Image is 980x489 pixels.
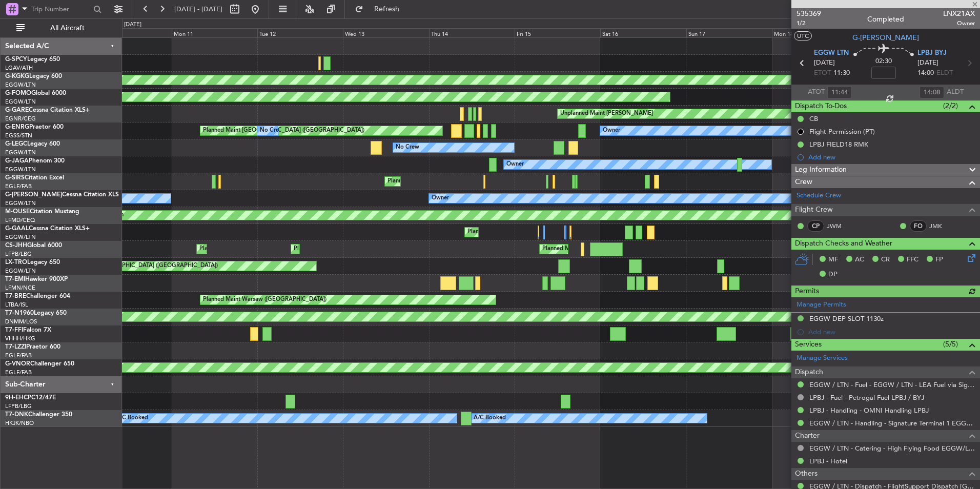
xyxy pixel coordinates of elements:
[49,258,218,274] div: Unplanned Maint [GEOGRAPHIC_DATA] ([GEOGRAPHIC_DATA])
[560,106,653,121] div: Unplanned Maint [PERSON_NAME]
[387,174,549,189] div: Planned Maint [GEOGRAPHIC_DATA] ([GEOGRAPHIC_DATA])
[5,402,32,410] a: LFPB/LBG
[5,361,30,367] span: G-VNOR
[852,32,919,43] span: G-[PERSON_NAME]
[5,242,62,249] a: CS-JHHGlobal 6000
[5,344,26,350] span: T7-LZZI
[124,21,141,29] div: [DATE]
[5,141,27,147] span: G-LEGC
[365,6,409,13] span: Refresh
[809,127,875,136] div: Flight Permission (PT)
[5,90,31,96] span: G-FOMO
[86,28,171,37] div: Sun 10
[5,166,36,173] a: EGGW/LTN
[5,73,62,79] a: G-KGKGLegacy 600
[814,48,849,58] span: EGGW LTN
[199,241,361,257] div: Planned Maint [GEOGRAPHIC_DATA] ([GEOGRAPHIC_DATA])
[343,28,428,37] div: Wed 13
[5,242,27,249] span: CS-JHH
[174,5,222,14] span: [DATE] - [DATE]
[5,124,64,130] a: G-ENRGPraetor 600
[257,28,343,37] div: Tue 12
[881,255,890,265] span: CR
[809,457,847,465] a: LPBJ - Hotel
[809,380,975,389] a: EGGW / LTN - Fuel - EGGW / LTN - LEA Fuel via Signature in EGGW
[929,221,952,231] a: JMK
[5,327,23,333] span: T7-FFI
[600,28,686,37] div: Sat 16
[795,339,822,351] span: Services
[5,124,29,130] span: G-ENRG
[936,68,953,78] span: ELDT
[5,226,29,232] span: G-GAAL
[5,158,65,164] a: G-JAGAPhenom 300
[795,204,833,216] span: Flight Crew
[5,259,60,266] a: LX-TROLegacy 650
[807,220,824,232] div: CP
[172,28,257,37] div: Mon 11
[350,1,412,17] button: Refresh
[797,8,821,19] span: 535369
[5,250,32,258] a: LFPB/LBG
[809,444,975,453] a: EGGW / LTN - Catering - High Flying Food EGGW/LTN
[5,158,29,164] span: G-JAGA
[809,140,868,149] div: LPBJ FIELD18 RMK
[5,276,25,282] span: T7-EMI
[797,191,841,201] a: Schedule Crew
[795,238,892,250] span: Dispatch Checks and Weather
[910,220,927,232] div: FO
[795,430,820,442] span: Charter
[203,123,364,138] div: Planned Maint [GEOGRAPHIC_DATA] ([GEOGRAPHIC_DATA])
[875,56,892,67] span: 02:30
[947,87,964,97] span: ALDT
[795,176,812,188] span: Crew
[828,255,838,265] span: MF
[5,233,36,241] a: EGGW/LTN
[5,395,28,401] span: 9H-EHC
[432,191,449,206] div: Owner
[5,301,28,309] a: LTBA/ISL
[260,123,283,138] div: No Crew
[5,369,32,376] a: EGLF/FAB
[5,310,67,316] a: T7-N1960Legacy 650
[474,411,506,426] div: A/C Booked
[814,68,831,78] span: ETOT
[5,209,79,215] a: M-OUSECitation Mustang
[814,58,835,68] span: [DATE]
[5,419,34,427] a: HKJK/NBO
[797,19,821,28] span: 1/2
[809,406,929,415] a: LPBJ - Handling - OMNI Handling LPBJ
[5,412,72,418] a: T7-DNKChallenger 350
[5,310,34,316] span: T7-N1960
[5,395,56,401] a: 9H-EHCPC12/47E
[827,221,850,231] a: JWM
[794,31,812,40] button: UTC
[5,412,28,418] span: T7-DNK
[27,25,108,32] span: All Aircraft
[935,255,943,265] span: FP
[943,100,958,111] span: (2/2)
[5,56,60,63] a: G-SPCYLegacy 650
[5,141,60,147] a: G-LEGCLegacy 600
[5,226,90,232] a: G-GAALCessna Citation XLS+
[31,2,90,17] input: Trip Number
[795,164,847,176] span: Leg Information
[203,292,326,308] div: Planned Maint Warsaw ([GEOGRAPHIC_DATA])
[943,19,975,28] span: Owner
[429,28,515,37] div: Thu 14
[5,352,32,359] a: EGLF/FAB
[5,344,60,350] a: T7-LZZIPraetor 600
[5,90,66,96] a: G-FOMOGlobal 6000
[5,259,27,266] span: LX-TRO
[5,293,26,299] span: T7-BRE
[5,64,33,72] a: LGAV/ATH
[5,98,36,106] a: EGGW/LTN
[917,48,947,58] span: LPBJ BYJ
[515,28,600,37] div: Fri 15
[5,293,70,299] a: T7-BREChallenger 604
[797,353,848,363] a: Manage Services
[542,241,704,257] div: Planned Maint [GEOGRAPHIC_DATA] ([GEOGRAPHIC_DATA])
[808,87,825,97] span: ATOT
[5,192,119,198] a: G-[PERSON_NAME]Cessna Citation XLS
[5,115,36,123] a: EGNR/CEG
